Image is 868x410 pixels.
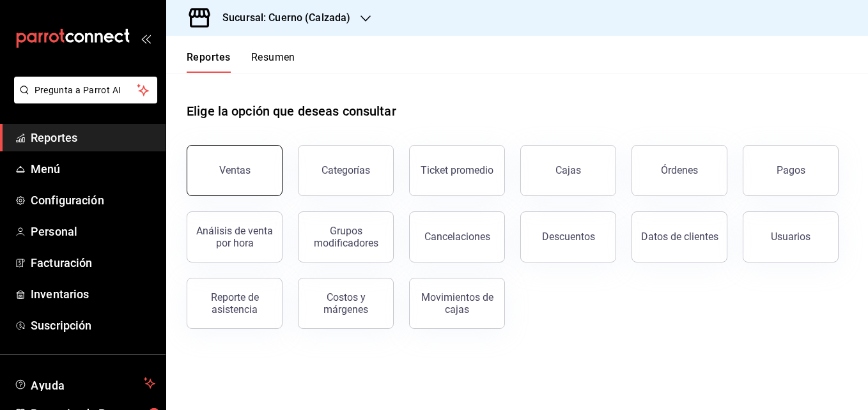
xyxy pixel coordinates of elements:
button: Descuentos [520,211,616,262]
div: navigation tabs [187,51,295,73]
div: Cancelaciones [424,231,490,243]
button: Pagos [743,145,839,196]
span: Menú [31,160,155,178]
div: Grupos modificadores [306,225,385,249]
button: Resumen [251,51,295,73]
div: Reporte de asistencia [195,291,274,315]
button: Grupos modificadores [298,211,394,262]
div: Ventas [219,164,251,176]
button: Pregunta a Parrot AI [14,77,157,103]
a: Pregunta a Parrot AI [9,93,157,106]
button: Categorías [298,145,394,196]
button: Ventas [187,145,283,196]
div: Costos y márgenes [306,291,385,315]
div: Ticket promedio [421,164,493,176]
span: Ayuda [31,376,139,391]
button: Órdenes [632,145,727,196]
span: Configuración [31,192,155,209]
button: Movimientos de cajas [409,278,505,329]
div: Órdenes [661,164,698,176]
span: Reportes [31,129,155,146]
div: Usuarios [771,231,810,243]
button: Datos de clientes [632,211,727,262]
h3: Sucursal: Cuerno (Calzada) [212,10,350,26]
div: Descuentos [542,231,595,243]
div: Pagos [777,164,805,176]
div: Movimientos de cajas [417,291,497,315]
button: Reporte de asistencia [187,278,283,329]
span: Personal [31,223,155,240]
div: Datos de clientes [641,231,718,243]
span: Inventarios [31,285,155,303]
a: Cajas [520,145,616,196]
button: open_drawer_menu [141,33,151,43]
button: Cancelaciones [409,211,505,262]
button: Costos y márgenes [298,278,394,329]
div: Categorías [322,164,370,176]
span: Suscripción [31,317,155,334]
span: Facturación [31,254,155,271]
button: Usuarios [743,211,839,262]
button: Ticket promedio [409,145,505,196]
h1: Elige la opción que deseas consultar [187,102,396,121]
button: Reportes [187,51,231,73]
button: Análisis de venta por hora [187,211,283,262]
span: Pregunta a Parrot AI [35,84,137,97]
div: Cajas [555,163,582,178]
div: Análisis de venta por hora [195,225,274,249]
